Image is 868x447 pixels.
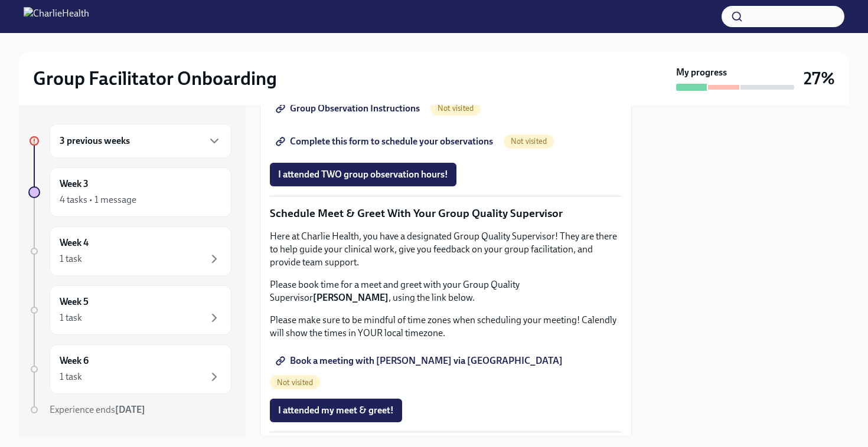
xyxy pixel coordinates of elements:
span: Not visited [430,104,481,113]
span: I attended my meet & greet! [278,405,394,416]
h6: Week 5 [60,295,89,308]
h2: Group Facilitator Onboarding [33,67,277,90]
a: Complete this form to schedule your observations [270,130,501,153]
a: Group Observation Instructions [270,97,428,120]
a: Week 34 tasks • 1 message [28,167,231,217]
strong: [PERSON_NAME] [313,292,389,303]
button: I attended my meet & greet! [270,399,402,422]
h6: 3 previous weeks [60,134,130,147]
p: Please make sure to be mindful of time zones when scheduling your meeting! Calendly will show the... [270,314,622,340]
h6: Week 6 [60,354,89,367]
span: I attended TWO group observation hours! [278,169,448,180]
div: 3 previous weeks [50,124,231,158]
span: Not visited [270,378,320,387]
span: Not visited [504,137,554,146]
h3: 27% [804,68,835,89]
div: 4 tasks • 1 message [60,193,136,206]
h6: Week 4 [60,236,89,249]
h6: Week 3 [60,178,89,190]
a: Week 61 task [28,344,231,394]
div: 1 task [60,370,82,383]
p: Please book time for a meet and greet with your Group Quality Supervisor , using the link below. [270,278,622,304]
a: Week 51 task [28,285,231,335]
span: Complete this form to schedule your observations [278,136,493,147]
strong: My progress [676,66,727,79]
div: 1 task [60,252,82,265]
span: Book a meeting with [PERSON_NAME] via [GEOGRAPHIC_DATA] [278,355,563,367]
a: Book a meeting with [PERSON_NAME] via [GEOGRAPHIC_DATA] [270,349,571,373]
span: Experience ends [50,404,145,415]
img: CharlieHealth [24,7,89,26]
button: I attended TWO group observation hours! [270,163,456,186]
strong: [DATE] [115,404,145,415]
a: Week 41 task [28,226,231,276]
p: Here at Charlie Health, you have a designated Group Quality Supervisor! They are there to help gu... [270,230,622,269]
p: Schedule Meet & Greet With Your Group Quality Supervisor [270,206,622,221]
span: Group Observation Instructions [278,103,420,114]
div: 1 task [60,311,82,324]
